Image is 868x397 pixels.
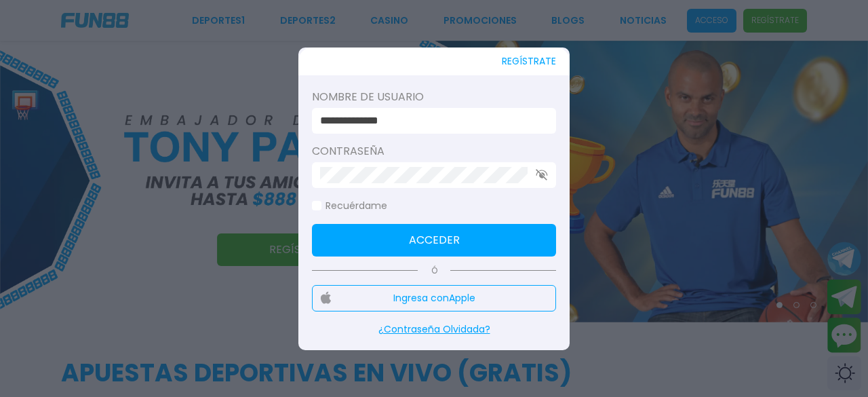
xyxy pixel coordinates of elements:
[502,48,556,75] button: REGÍSTRATE
[312,143,556,159] label: Contraseña
[312,224,556,257] button: Acceder
[312,89,556,105] label: Nombre de usuario
[312,285,556,311] button: Ingresa conApple
[312,265,556,277] p: Ó
[312,199,387,213] label: Recuérdame
[312,322,556,337] p: ¿Contraseña Olvidada?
